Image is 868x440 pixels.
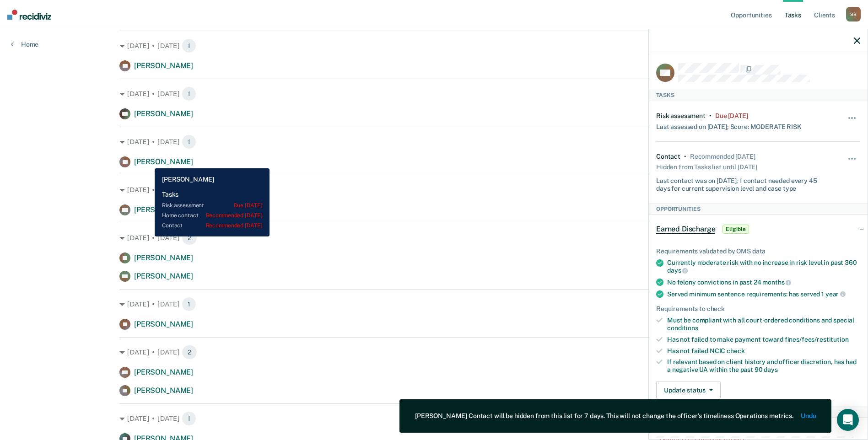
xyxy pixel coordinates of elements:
[825,290,846,298] span: year
[119,182,749,197] div: [DATE] • [DATE]
[415,412,793,420] div: [PERSON_NAME] Contact will be hidden from this list for 7 days. This will not change the officer'...
[119,297,749,311] div: [DATE] • [DATE]
[119,345,749,360] div: [DATE] • [DATE]
[134,386,193,395] span: [PERSON_NAME]
[119,86,749,101] div: [DATE] • [DATE]
[134,253,193,262] span: [PERSON_NAME]
[134,272,193,280] span: [PERSON_NAME]
[119,38,749,53] div: [DATE] • [DATE]
[667,336,860,343] div: Has not failed to make payment toward
[722,225,749,234] span: Eligible
[764,366,777,373] span: days
[667,267,688,274] span: days
[182,231,197,245] span: 2
[667,324,698,332] span: conditions
[182,38,196,53] span: 1
[649,90,868,101] div: Tasks
[182,345,197,360] span: 2
[119,231,749,245] div: [DATE] • [DATE]
[727,347,744,354] span: check
[656,119,802,131] div: Last assessed on [DATE]; Score: MODERATE RISK
[715,112,748,120] div: Due 4 years ago
[134,157,193,166] span: [PERSON_NAME]
[837,409,859,431] div: Open Intercom Messenger
[182,86,196,101] span: 1
[656,112,706,120] div: Risk assessment
[667,278,860,286] div: No felony convictions in past 24
[134,320,193,328] span: [PERSON_NAME]
[119,134,749,149] div: [DATE] • [DATE]
[667,347,860,355] div: Has not failed NCIC
[667,358,860,374] div: If relevant based on client history and officer discretion, has had a negative UA within the past 90
[656,247,860,255] div: Requirements validated by OMS data
[656,305,860,313] div: Requirements to check
[182,297,196,311] span: 1
[667,317,860,332] div: Must be compliant with all court-ordered conditions and special
[684,153,686,161] div: •
[119,411,749,426] div: [DATE] • [DATE]
[182,411,196,426] span: 1
[667,290,860,298] div: Served minimum sentence requirements: has served 1
[801,412,816,420] button: Undo
[649,204,868,215] div: Opportunities
[656,173,826,193] div: Last contact was on [DATE]; 1 contact needed every 45 days for current supervision level and case...
[182,182,196,197] span: 1
[11,40,38,48] a: Home
[649,215,868,244] div: Earned DischargeEligible
[667,259,860,274] div: Currently moderate risk with no increase in risk level in past 360
[7,10,51,20] img: Recidiviz
[656,161,757,173] div: Hidden from Tasks list until [DATE]
[690,153,755,161] div: Recommended 18 days ago
[182,134,196,149] span: 1
[656,153,680,161] div: Contact
[134,368,193,376] span: [PERSON_NAME]
[134,205,193,214] span: [PERSON_NAME]
[656,225,715,234] span: Earned Discharge
[785,336,849,343] span: fines/fees/restitution
[709,112,712,120] div: •
[134,61,193,70] span: [PERSON_NAME]
[762,279,791,286] span: months
[846,7,861,21] div: S B
[134,109,193,118] span: [PERSON_NAME]
[656,381,721,399] button: Update status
